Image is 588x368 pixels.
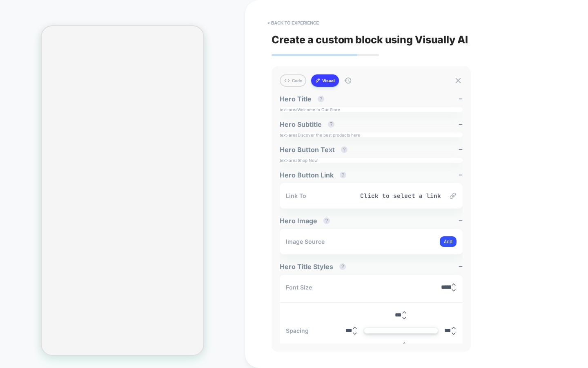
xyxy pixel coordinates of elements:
button: ? [328,121,334,128]
button: ? [339,263,346,270]
button: ? [323,218,330,224]
button: ? [341,146,347,153]
button: Visual [311,74,339,87]
span: Hero Button Text [280,146,352,154]
button: ? [318,96,324,102]
div: text-area Shop Now [280,158,463,163]
span: Font Size [286,284,312,291]
span: Hero Button Link [280,171,350,179]
button: < Back to experience [263,16,323,29]
span: Hero Title [280,95,328,103]
span: Link To [286,192,306,199]
span: Hero Image [280,217,334,225]
div: text-area Discover the best products here [280,132,463,137]
button: ? [340,172,346,178]
span: Spacing [286,327,309,334]
span: Click to select a link [314,192,441,200]
button: Code [280,74,306,87]
span: Hero Title Styles [280,263,350,271]
span: Hero Subtitle [280,120,339,128]
span: Create a custom block using Visually AI [272,34,578,46]
span: Image Source [286,238,325,245]
button: Add [440,236,457,247]
div: text-area Welcome to Our Store [280,107,463,112]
